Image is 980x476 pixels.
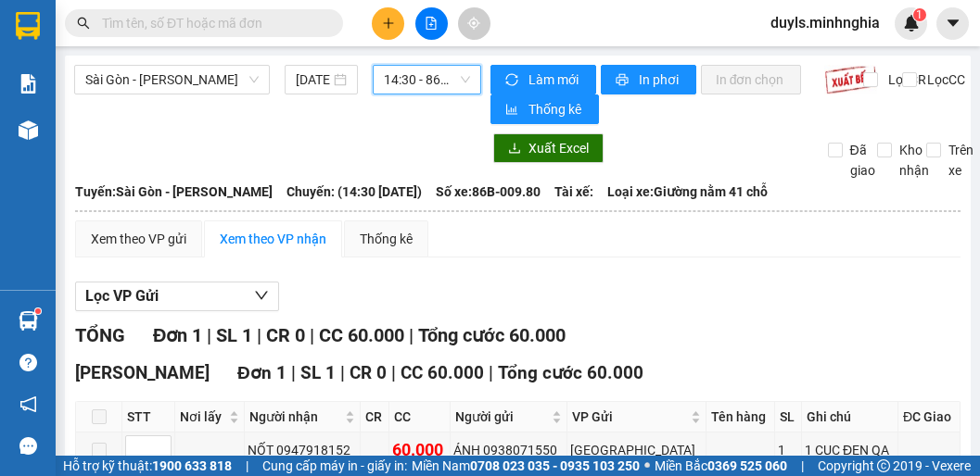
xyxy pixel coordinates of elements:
span: Đã giao [843,140,883,181]
span: file-add [425,17,438,30]
span: question-circle [19,354,37,371]
span: Kho nhận [892,140,936,181]
span: Lọc VP Gửi [85,284,159,307]
span: [PERSON_NAME] [75,362,210,383]
th: CC [389,402,451,432]
button: printerIn phơi [601,65,696,94]
td: Sài Gòn [567,432,706,469]
div: Thống kê [360,229,413,249]
span: Sài Gòn - Phan Rí [85,66,259,94]
div: 1 CỤC ĐEN QA [805,440,895,460]
span: Lọc CC [920,69,968,90]
span: Tổng cước 60.000 [498,362,643,383]
span: VP Gửi [572,407,687,427]
input: Tìm tên, số ĐT hoặc mã đơn [102,13,321,33]
button: In đơn chọn [701,65,802,94]
button: aim [458,7,490,40]
img: icon-new-feature [903,15,920,31]
span: aim [467,17,480,30]
span: | [207,324,211,346]
div: NỐT 0947918152 [248,440,357,460]
button: file-add [415,7,448,40]
span: Nơi lấy [180,407,225,427]
button: caret-down [936,7,969,40]
span: Đơn 1 [237,362,286,383]
span: TỔNG [75,324,125,346]
img: logo-vxr [16,12,40,40]
sup: 1 [35,308,41,314]
span: 1 [916,8,923,21]
th: Tên hàng [706,402,775,432]
img: 9k= [824,65,877,94]
span: message [19,437,37,455]
div: Xem theo VP nhận [220,229,326,249]
span: | [246,456,248,476]
strong: 0369 525 060 [707,458,787,473]
span: In phơi [639,69,681,90]
div: Xem theo VP gửi [91,229,186,249]
span: | [310,324,314,346]
sup: 1 [913,8,926,21]
span: duyls.minhnghia [756,11,895,34]
div: [GEOGRAPHIC_DATA] [570,440,703,460]
span: Xuất Excel [528,138,589,158]
span: Cung cấp máy in - giấy in: [262,456,407,476]
span: | [801,456,804,476]
span: | [391,362,396,383]
img: warehouse-icon [19,120,38,140]
span: CC 60.000 [319,324,404,346]
span: SL 1 [300,362,336,383]
span: | [291,362,296,383]
span: plus [382,17,395,30]
button: bar-chartThống kê [490,94,599,124]
span: Lọc CR [881,69,929,90]
input: 14/09/2025 [296,69,330,90]
span: Thống kê [528,99,584,119]
b: Tuyến: Sài Gòn - [PERSON_NAME] [75,184,273,199]
span: down [254,288,269,303]
div: 60.000 [392,437,447,463]
button: downloadXuất Excel [493,133,604,163]
span: Loại xe: Giường nằm 41 chỗ [607,182,768,202]
span: search [77,17,90,30]
span: caret-down [945,15,961,31]
button: Lọc VP Gửi [75,282,279,311]
span: Chuyến: (14:30 [DATE]) [286,182,422,202]
span: CR 0 [350,362,387,383]
img: warehouse-icon [19,311,38,331]
span: download [508,142,521,157]
span: | [257,324,261,346]
span: sync [505,73,521,88]
th: CR [361,402,389,432]
strong: 0708 023 035 - 0935 103 250 [470,458,640,473]
span: Người gửi [455,407,548,427]
span: Đơn 1 [153,324,202,346]
th: SL [775,402,802,432]
span: Tổng cước 60.000 [418,324,566,346]
span: notification [19,395,37,413]
span: bar-chart [505,103,521,118]
button: syncLàm mới [490,65,596,94]
span: CC 60.000 [401,362,484,383]
th: ĐC Giao [898,402,961,432]
span: 14:30 - 86B-009.80 [384,66,470,94]
span: Số xe: 86B-009.80 [436,182,541,202]
div: ÁNH 0938071550 [453,440,564,460]
span: CR 0 [266,324,305,346]
span: | [409,324,414,346]
span: ⚪️ [644,462,650,470]
button: plus [372,7,404,40]
span: | [489,362,493,383]
span: Miền Bắc [655,456,787,476]
span: Người nhận [249,407,341,427]
th: Ghi chú [802,402,898,432]
span: Miền Nam [412,456,640,476]
span: Làm mới [528,69,581,90]
span: | [340,362,345,383]
span: Tài xế: [554,182,593,202]
div: 1 [778,440,798,460]
th: STT [122,402,175,432]
span: SL 1 [216,324,252,346]
span: copyright [877,459,890,472]
img: solution-icon [19,74,38,94]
